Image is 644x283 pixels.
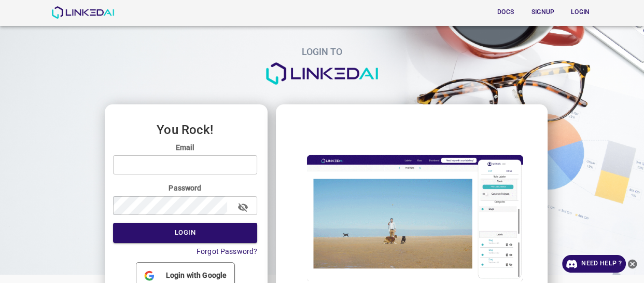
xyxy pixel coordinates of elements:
label: Email [113,142,258,153]
img: logo.png [265,62,379,85]
a: Need Help ? [562,255,626,273]
a: Docs [487,2,524,23]
a: Login [562,2,599,23]
h3: You Rock! [113,123,258,137]
a: Signup [524,2,562,23]
button: Login [564,4,597,21]
button: Login [113,223,258,243]
button: Docs [489,4,522,21]
a: Forgot Password? [197,247,257,255]
img: LinkedAI [51,6,114,19]
button: close-help [626,255,639,273]
label: Password [113,183,258,193]
button: Signup [526,4,559,21]
span: Login with Google [162,270,231,281]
